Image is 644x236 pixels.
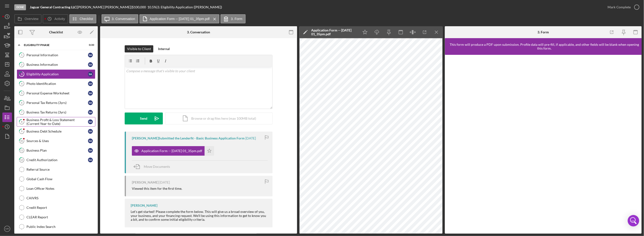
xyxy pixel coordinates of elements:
a: Loan Officer Notes [17,184,95,193]
a: 9Business Debt ScheduleSA [17,127,95,136]
tspan: 8 [21,120,22,123]
button: Checklist [69,14,96,23]
div: Loan Officer Notes [26,187,95,190]
tspan: 10 [20,139,23,142]
div: Business Debt Schedule [26,129,88,133]
div: S A [88,100,93,105]
label: Application Form -- [DATE] 01_35pm.pdf [150,17,210,21]
div: S A [88,81,93,86]
div: S A [88,91,93,96]
button: 3. Form [221,14,245,23]
div: 10.5 % [147,5,156,9]
a: Global Cash Flow [17,174,95,184]
div: CAIVRS [26,196,95,200]
div: S A [88,119,93,124]
button: Activity [43,14,68,23]
time: 2025-09-06 17:36 [245,136,256,140]
div: Application Form -- [DATE] 01_35pm.pdf [311,28,357,36]
a: CAIVRS [17,193,95,203]
div: Credit Authorization [26,158,88,162]
tspan: 6 [21,101,23,104]
div: Done [14,4,26,10]
span: Move Documents [144,164,170,169]
div: [PERSON_NAME] [132,180,159,184]
button: 3. Conversation [102,14,138,23]
div: Business Profit & Loss Statement (Current Year-to-Date) [26,118,88,126]
label: Checklist [80,17,93,21]
a: CLEAR Report [17,212,95,222]
div: $100,000 [132,5,147,9]
tspan: 5 [21,92,22,95]
div: Personal Tax Returns (3yrs) [26,101,88,105]
button: Send [125,113,163,124]
div: Open Intercom Messenger [628,215,639,226]
div: Photo Identification [26,82,88,86]
div: Application Form -- [DATE] 01_35pm.pdf [141,149,202,153]
div: Mark Complete [608,2,631,12]
div: S A [88,72,93,77]
div: Credit Report [26,206,95,210]
label: Overview [25,17,38,21]
div: This form will produce a PDF upon submission. Profile data will pre-fill, if applicable, and othe... [447,43,642,50]
div: 3. Form [537,30,549,34]
div: S A [88,62,93,67]
div: S A [88,139,93,143]
a: 3Eligibility ApplicationSA [17,69,95,79]
div: Send [140,113,147,124]
button: MR [2,224,12,234]
div: [PERSON_NAME] [131,204,157,207]
a: 1Personal InformationSA [17,50,95,60]
button: Move Documents [132,161,175,173]
iframe: Lenderfit form [450,60,638,229]
a: 2Business InformationSA [17,60,95,69]
button: Mark Complete [603,2,642,12]
div: Business Plan [26,149,88,152]
div: Public Index Search [26,225,95,229]
div: Eligibility Phase [24,44,82,46]
div: Personal Information [26,53,88,57]
a: Referral Source [17,165,95,174]
div: Let's get started! Please complete the form below. This will give us a broad overview of you, you... [131,210,268,221]
button: Internal [156,45,172,52]
a: 10Sources & UsesSA [17,136,95,146]
button: Visible to Client [125,45,153,52]
div: [PERSON_NAME] Submitted the Lenderfit - Basic Business Application Form [132,136,245,140]
button: Overview [14,14,41,23]
tspan: 9 [21,130,23,133]
a: 11Business PlanSA [17,146,95,155]
div: S A [88,53,93,57]
div: | 3. Eligibility Application ([PERSON_NAME]) [156,5,222,9]
time: 2025-09-06 17:34 [159,180,170,184]
a: 7Business Tax Returns (3yrs)SA [17,108,95,117]
div: Business Information [26,63,88,67]
tspan: 7 [21,111,23,114]
div: S A [88,158,93,162]
div: Business Tax Returns (3yrs) [26,110,88,114]
label: 3. Conversation [112,17,135,21]
tspan: 2 [21,63,22,66]
label: 3. Form [231,17,242,21]
a: Credit Report [17,203,95,212]
a: 4Photo IdentificationSA [17,79,95,88]
a: 8Business Profit & Loss Statement (Current Year-to-Date)SA [17,117,95,127]
tspan: 4 [21,82,23,85]
button: Application Form -- [DATE] 01_35pm.pdf [132,146,214,156]
div: Visible to Client [127,45,151,52]
a: 12Credit AuthorizationSA [17,155,95,165]
div: Checklist [49,30,63,34]
div: | [30,5,77,9]
div: Internal [158,45,170,52]
div: 0 / 20 [86,44,94,46]
div: CLEAR Report [26,215,95,219]
a: 5Personal Expense WorksheetSA [17,88,95,98]
button: Application Form -- [DATE] 01_35pm.pdf [139,14,220,23]
div: Referral Source [26,168,95,171]
a: 6Personal Tax Returns (3yrs)SA [17,98,95,108]
div: [PERSON_NAME] [PERSON_NAME] | [77,5,132,9]
div: Viewed this item for the first time. [132,187,182,190]
b: Jaguar General Contracting LLC [30,5,76,9]
div: S A [88,129,93,134]
div: Global Cash Flow [26,177,95,181]
div: Sources & Uses [26,139,88,143]
tspan: 12 [20,158,23,161]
